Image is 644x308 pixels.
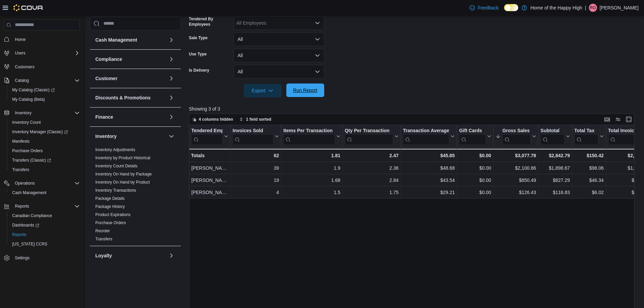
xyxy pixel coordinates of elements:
[9,231,29,239] a: Reports
[283,127,335,145] div: Items Per Transaction
[95,212,130,217] span: Product Expirations
[283,188,340,196] div: 1.5
[9,95,80,103] span: My Catalog (Beta)
[7,220,82,230] a: Dashboards
[9,212,55,220] a: Canadian Compliance
[502,127,531,145] div: Gross Sales
[293,87,317,94] span: Run Report
[459,127,486,134] div: Gift Cards
[459,151,491,160] div: $0.00
[95,156,150,160] a: Inventory by Product Historical
[600,4,639,12] p: [PERSON_NAME]
[189,51,207,57] label: Use Type
[95,252,112,259] h3: Loyalty
[7,211,82,220] button: Canadian Compliance
[95,56,122,63] h3: Compliance
[1,62,82,72] button: Customers
[167,55,175,63] button: Compliance
[95,147,135,152] span: Inventory Adjustments
[95,75,166,82] button: Customer
[574,164,604,172] div: $98.06
[15,37,26,42] span: Home
[7,230,82,239] button: Reports
[12,202,32,210] button: Reports
[541,151,570,160] div: $2,842.79
[95,94,166,101] button: Discounts & Promotions
[15,255,29,261] span: Settings
[95,180,150,185] span: Inventory On Hand by Product
[603,115,611,123] button: Keyboard shortcuts
[9,156,80,164] span: Transfers (Classic)
[95,237,112,241] a: Transfers
[95,188,136,193] a: Inventory Transactions
[12,139,29,144] span: Manifests
[1,108,82,118] button: Inventory
[589,4,597,12] div: Ryan Gibbons
[283,151,340,160] div: 1.81
[233,127,279,145] button: Invoices Sold
[574,188,604,196] div: $6.02
[345,188,399,196] div: 1.75
[95,196,125,201] a: Package Details
[345,127,393,145] div: Qty Per Transaction
[9,166,32,174] a: Transfers
[167,36,175,44] button: Cash Management
[12,254,80,262] span: Settings
[248,84,278,97] span: Export
[95,171,152,177] span: Inventory On Hand by Package
[191,127,228,145] button: Tendered Employee
[590,4,596,12] span: RG
[167,252,175,260] button: Loyalty
[12,49,80,57] span: Users
[459,188,491,196] div: $0.00
[496,127,536,145] button: Gross Sales
[189,16,231,27] label: Tendered By Employees
[12,35,28,44] a: Home
[9,231,80,239] span: Reports
[95,147,135,152] a: Inventory Adjustments
[246,117,271,122] span: 1 field sorted
[95,37,166,43] button: Cash Management
[7,95,82,104] button: My Catalog (Beta)
[15,181,35,186] span: Operations
[12,202,80,210] span: Reports
[15,78,29,83] span: Catalog
[12,241,47,247] span: [US_STATE] CCRS
[233,188,279,196] div: 4
[403,127,449,134] div: Transaction Average
[1,179,82,188] button: Operations
[9,240,50,248] a: [US_STATE] CCRS
[9,147,80,155] span: Purchase Orders
[459,127,491,145] button: Gift Cards
[15,110,31,116] span: Inventory
[7,118,82,127] button: Inventory Count
[9,189,49,197] a: Cash Management
[283,176,340,184] div: 1.68
[95,114,113,120] h3: Finance
[345,176,399,184] div: 2.84
[95,163,138,169] span: Inventory Count Details
[95,252,166,259] button: Loyalty
[7,188,82,197] button: Cash Management
[478,4,498,11] span: Feedback
[574,127,598,134] div: Total Tax
[12,179,80,187] span: Operations
[496,188,536,196] div: $126.43
[315,20,320,26] button: Open list of options
[1,48,82,58] button: Users
[95,75,117,82] h3: Customer
[574,127,604,145] button: Total Tax
[233,176,279,184] div: 19
[459,176,491,184] div: $0.00
[403,176,455,184] div: $43.54
[467,1,501,15] a: Feedback
[7,127,82,137] a: Inventory Manager (Classic)
[12,167,29,172] span: Transfers
[167,94,175,102] button: Discounts & Promotions
[12,213,52,218] span: Canadian Compliance
[286,84,324,97] button: Run Report
[12,158,51,163] span: Transfers (Classic)
[625,115,633,123] button: Enter fullscreen
[7,137,82,146] button: Manifests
